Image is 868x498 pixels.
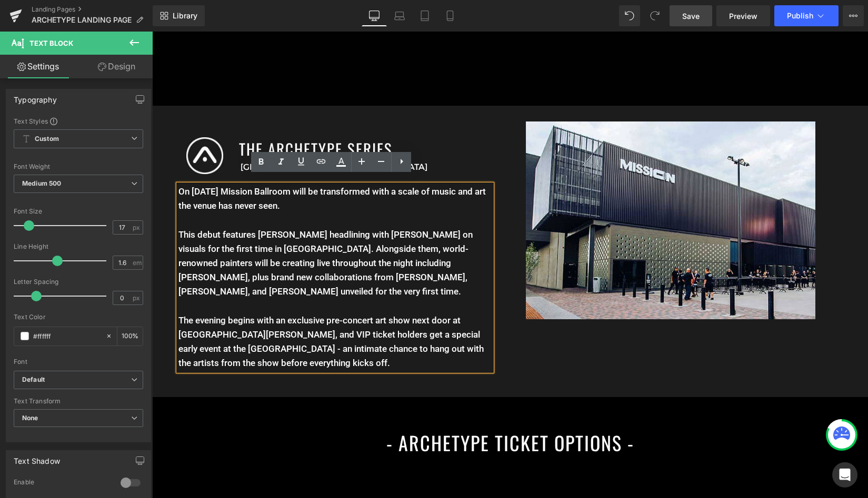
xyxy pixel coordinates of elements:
[729,11,757,22] span: Preview
[14,478,110,489] div: Enable
[153,5,205,26] a: New Library
[619,5,640,26] button: Undo
[33,330,101,342] input: Color
[22,375,45,384] i: Default
[173,11,197,21] span: Library
[832,462,857,487] div: Open Intercom Messenger
[26,282,340,339] p: The evening begins with an exclusive pre-concert art show next door at [GEOGRAPHIC_DATA][PERSON_N...
[32,5,153,14] a: Landing Pages
[787,12,813,20] span: Publish
[133,224,142,231] span: px
[14,313,143,321] div: Text Color
[682,11,700,22] span: Save
[716,5,770,26] a: Preview
[14,398,143,405] div: Text Transform
[26,153,340,181] p: On [DATE] Mission Ballroom will be transformed with a scale of music and art the venue has never ...
[14,358,143,365] div: Font
[78,55,155,78] a: Design
[387,5,412,26] a: Laptop
[14,451,60,465] div: Text Shadow
[88,129,350,143] p: [GEOGRAPHIC_DATA], [GEOGRAPHIC_DATA]
[87,106,350,129] h1: THE ARCHETYPE SERIES
[362,5,387,26] a: Desktop
[133,294,142,301] span: px
[843,5,864,26] button: More
[14,208,143,215] div: Font Size
[117,327,143,345] div: %
[14,278,143,286] div: Letter Spacing
[774,5,839,26] button: Publish
[412,5,437,26] a: Tablet
[133,259,142,266] span: em
[22,414,38,422] b: None
[22,179,61,187] b: Medium 500
[14,163,143,170] div: Font Weight
[35,135,59,144] b: Custom
[29,39,73,47] span: Text Block
[32,16,132,24] span: ARCHETYPE LANDING PAGE
[14,117,143,125] div: Text Styles
[644,5,665,26] button: Redo
[14,243,143,250] div: Line Height
[14,89,57,104] div: Typography
[26,196,340,282] p: This debut features [PERSON_NAME] headlining with [PERSON_NAME] on visuals for the first time in ...
[437,5,463,26] a: Mobile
